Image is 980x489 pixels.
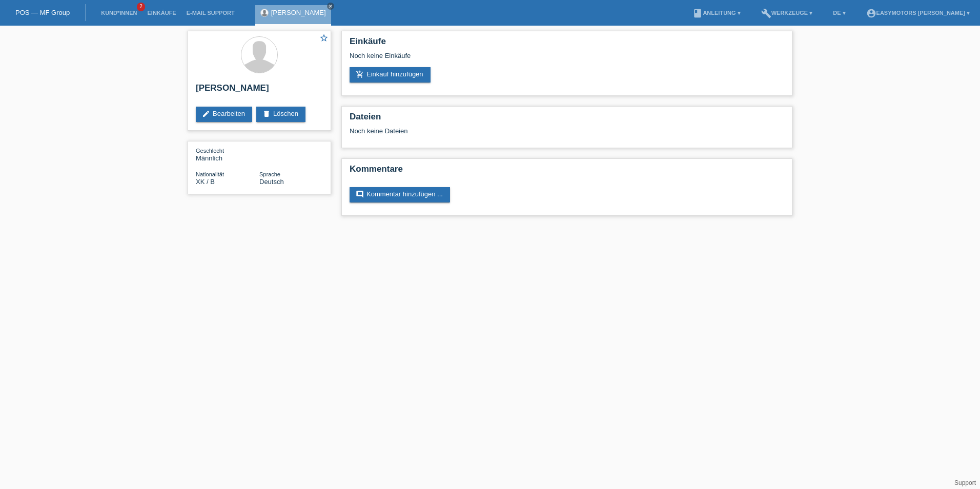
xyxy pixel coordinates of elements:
[350,187,450,202] a: commentKommentar hinzufügen ...
[861,10,975,16] a: account_circleEasymotors [PERSON_NAME] ▾
[350,112,784,127] h2: Dateien
[196,171,224,177] span: Nationalität
[196,107,252,122] a: editBearbeiten
[828,10,850,16] a: DE ▾
[15,9,70,16] a: POS — MF Group
[350,164,784,179] h2: Kommentare
[319,33,329,43] i: star_border
[954,479,976,486] a: Support
[350,67,431,83] a: add_shopping_cartEinkauf hinzufügen
[328,4,333,9] i: close
[256,107,305,122] a: deleteLöschen
[756,10,818,16] a: buildWerkzeuge ▾
[196,148,224,154] span: Geschlecht
[196,147,259,162] div: Männlich
[181,10,240,16] a: E-Mail Support
[327,3,334,10] a: close
[319,33,329,44] a: star_border
[137,3,145,11] span: 2
[96,10,142,16] a: Kund*innen
[196,83,323,98] h2: [PERSON_NAME]
[262,110,271,118] i: delete
[356,70,364,78] i: add_shopping_cart
[271,9,326,16] a: [PERSON_NAME]
[196,178,215,186] span: Kosovo / B / 12.08.2015
[350,52,784,67] div: Noch keine Einkäufe
[350,36,784,52] h2: Einkäufe
[687,10,745,16] a: bookAnleitung ▾
[350,127,663,135] div: Noch keine Dateien
[356,190,364,198] i: comment
[866,8,876,18] i: account_circle
[142,10,181,16] a: Einkäufe
[202,110,210,118] i: edit
[259,178,284,186] span: Deutsch
[761,8,771,18] i: build
[692,8,703,18] i: book
[259,171,280,177] span: Sprache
